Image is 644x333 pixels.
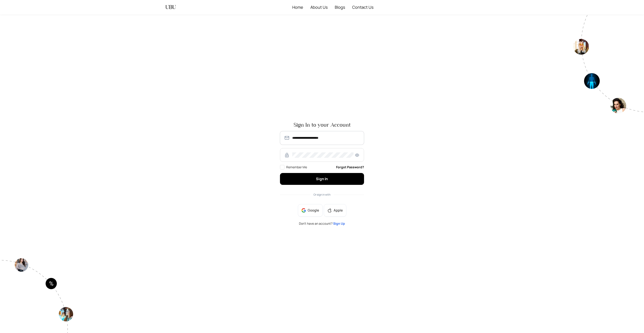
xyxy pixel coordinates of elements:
[299,222,345,225] span: Don’t have an account?
[280,122,364,128] span: Sign In to your Account
[334,208,343,213] span: Apple
[333,221,345,226] a: Sign Up
[354,153,360,157] span: eye
[280,173,364,185] button: Sign In
[573,14,644,113] img: authpagecirlce2-Tt0rwQ38.png
[298,204,323,217] button: Google
[286,165,307,169] span: Remember Me
[316,176,328,181] span: Sign In
[308,208,319,213] span: Google
[284,135,290,141] img: SmmOVPU3il4LzjOz1YszJ8A9TzvK+6qU9RAAAAAElFTkSuQmCC
[324,204,346,217] button: appleApple
[327,208,332,213] span: apple
[284,152,290,158] img: RzWbU6KsXbv8M5bTtlu7p38kHlzSfb4MlcTUAAAAASUVORK5CYII=
[301,208,306,213] img: google-BnAmSPDJ.png
[336,165,364,170] a: Forgot Password?
[314,193,330,196] span: Or sign in with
